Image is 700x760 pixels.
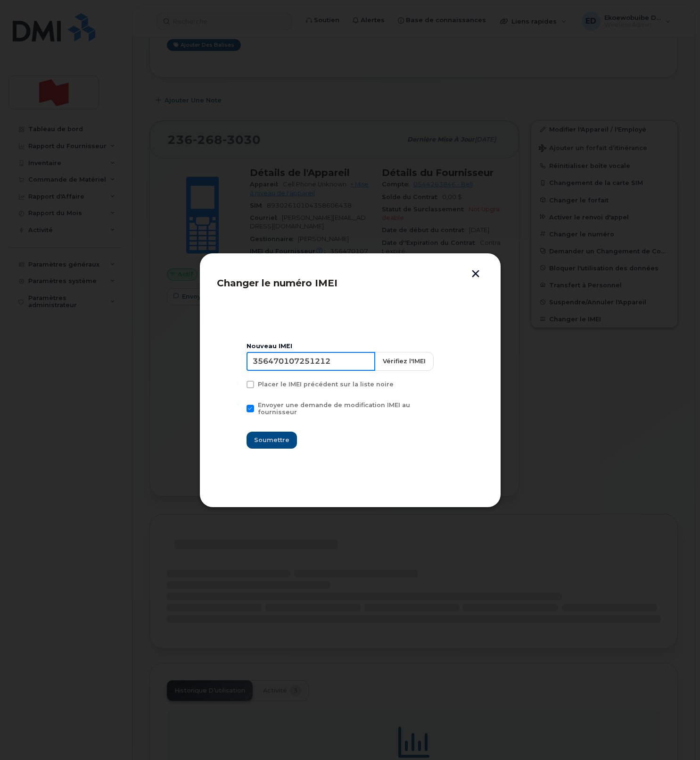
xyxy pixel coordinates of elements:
[217,277,338,289] span: Changer le numéro IMEI
[375,352,434,371] button: Vérifiez l'IMEI
[258,401,410,416] span: Envoyer une demande de modification IMEI au fournisseur
[258,381,394,388] span: Placer le IMEI précédent sur la liste noire
[247,342,454,350] div: Nouveau IMEI
[247,432,297,449] button: Soumettre
[235,381,240,385] input: Placer le IMEI précédent sur la liste noire
[254,435,289,444] span: Soumettre
[235,401,240,406] input: Envoyer une demande de modification IMEI au fournisseur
